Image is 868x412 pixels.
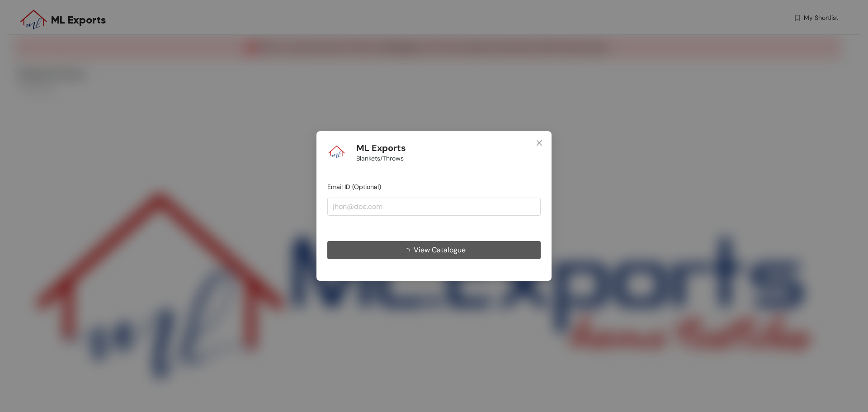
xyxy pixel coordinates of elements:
span: View Catalogue [414,244,466,256]
button: View Catalogue [327,241,541,259]
button: Close [527,131,552,156]
input: jhon@doe.com [327,198,541,216]
h1: ML Exports [356,142,406,154]
span: loading [403,248,414,255]
span: Blankets/Throws [356,153,404,163]
span: Email ID (Optional) [327,183,381,191]
img: Buyer Portal [327,142,345,160]
span: close [536,139,543,147]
